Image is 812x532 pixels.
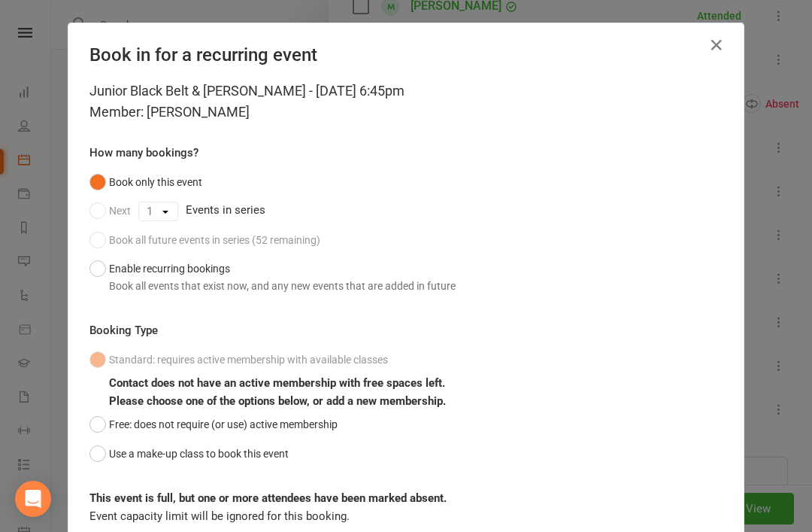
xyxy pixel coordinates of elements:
[89,254,456,300] button: Enable recurring bookingsBook all events that exist now, and any new events that are added in future
[89,489,723,525] div: Event capacity limit will be ignored for this booking.
[89,196,723,225] div: Events in series
[704,33,729,57] button: Close
[89,491,447,505] strong: This event is full, but one or more attendees have been marked absent.
[89,439,289,468] button: Use a make-up class to book this event
[89,321,158,339] label: Booking Type
[109,394,446,408] b: Please choose one of the options below, or add a new membership.
[89,410,338,439] button: Free: does not require (or use) active membership
[89,168,202,196] button: Book only this event
[109,278,456,294] div: Book all events that exist now, and any new events that are added in future
[89,144,198,162] label: How many bookings?
[89,44,723,65] h4: Book in for a recurring event
[109,376,445,390] b: Contact does not have an active membership with free spaces left.
[15,481,51,517] div: Open Intercom Messenger
[89,81,723,123] div: Junior Black Belt & [PERSON_NAME] - [DATE] 6:45pm Member: [PERSON_NAME]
